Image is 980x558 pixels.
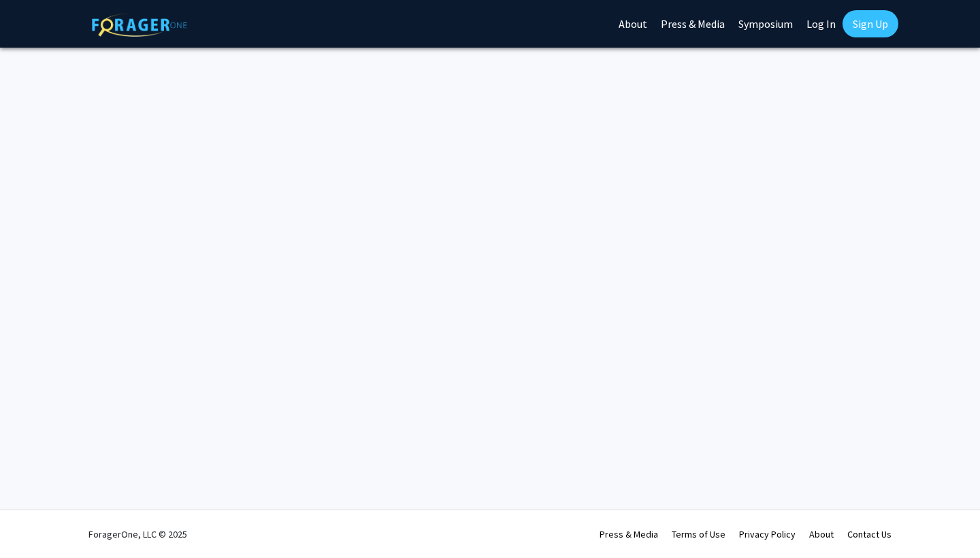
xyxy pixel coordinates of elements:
a: Terms of Use [672,528,725,540]
a: Contact Us [847,528,892,540]
div: ForagerOne, LLC © 2025 [88,510,187,558]
img: ForagerOne Logo [92,13,187,37]
a: About [809,528,834,540]
a: Privacy Policy [739,528,796,540]
a: Sign Up [843,10,898,37]
a: Press & Media [600,528,658,540]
